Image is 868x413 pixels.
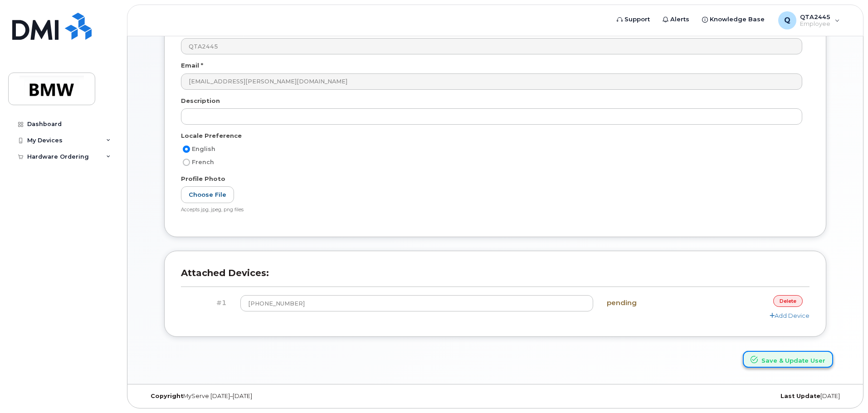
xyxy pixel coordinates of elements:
[670,15,689,24] span: Alerts
[710,15,765,24] span: Knowledge Base
[696,10,771,29] a: Knowledge Base
[181,186,234,203] label: Choose File
[784,15,790,26] span: Q
[181,175,225,183] label: Profile Photo
[181,207,802,214] div: Accepts jpg, jpeg, png files
[144,393,378,400] div: MyServe [DATE]–[DATE]
[151,393,183,399] strong: Copyright
[656,10,696,29] a: Alerts
[773,295,803,306] a: delete
[183,146,190,153] input: English
[192,146,215,152] span: English
[181,131,242,140] label: Locale Preference
[800,20,830,28] span: Employee
[800,13,830,20] span: QTA2445
[183,159,190,166] input: French
[181,97,220,105] label: Description
[624,15,650,24] span: Support
[743,351,833,368] button: Save & Update User
[240,295,594,311] input: Example: 780-123-4567
[612,393,847,400] div: [DATE]
[192,159,214,165] span: French
[607,299,698,307] h4: pending
[829,374,861,406] iframe: Messenger Launcher
[188,299,227,307] h4: #1
[181,61,203,70] label: Email *
[772,11,846,29] div: QTA2445
[780,393,820,399] strong: Last Update
[770,312,809,319] a: Add Device
[181,267,809,287] h3: Attached Devices:
[610,10,656,29] a: Support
